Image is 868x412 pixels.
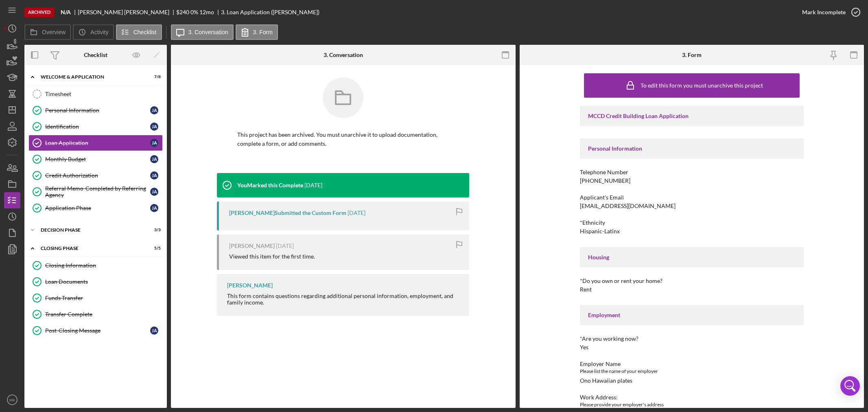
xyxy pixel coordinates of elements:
[84,52,107,58] div: Checklist
[42,29,66,35] label: Overview
[73,24,114,40] button: Activity
[45,327,150,334] div: Post-Closing Message
[45,278,162,285] div: Loan Documents
[794,4,864,20] button: Mark Incomplete
[150,155,158,163] div: J A
[229,210,346,216] div: [PERSON_NAME] Submitted the Custom Form
[236,24,278,40] button: 3. Form
[580,178,630,184] div: [PHONE_NUMBER]
[221,9,319,15] div: 3. Loan Application ([PERSON_NAME])
[580,228,620,234] div: Hispanic-Latinx
[90,29,108,35] label: Activity
[253,29,273,35] label: 3. Form
[24,24,71,40] button: Overview
[588,254,796,261] div: Housing
[229,243,275,249] div: [PERSON_NAME]
[61,9,71,15] b: N/A
[45,140,150,146] div: Loan Application
[188,29,228,35] label: 3. Conversation
[588,145,796,152] div: Personal Information
[682,52,702,58] div: 3. Form
[276,243,294,249] time: 2025-04-01 15:41
[227,293,461,306] div: This form contains questions regarding additional personal information, employment, and family in...
[41,228,140,232] div: Decision Phase
[28,118,163,135] a: IdentificationJA
[133,29,157,35] label: Checklist
[237,130,449,149] p: This project has been archived. You must unarchive it to upload documentation, complete a form, o...
[116,24,162,40] button: Checklist
[45,123,150,130] div: Identification
[78,9,176,15] div: [PERSON_NAME] [PERSON_NAME]
[28,102,163,118] a: Personal InformationJA
[150,106,158,114] div: J A
[580,219,804,226] div: *Ethnicity
[580,367,804,375] div: Please list the name of your employer
[304,182,322,188] time: 2025-07-02 15:09
[28,322,163,339] a: Post-Closing MessageJA
[190,9,198,15] div: 0 %
[28,184,163,200] a: Referral Memo-Completed by Referring AgencyJA
[580,401,804,409] div: Please provide your employer's address
[580,377,632,384] div: Ono Hawaiian plates
[45,172,150,179] div: Credit Authorization
[9,398,15,402] text: MK
[580,335,804,342] div: *Are you working now?
[28,274,163,290] a: Loan Documents
[348,210,365,216] time: 2025-04-01 15:44
[28,135,163,151] a: Loan ApplicationJA
[227,282,273,289] div: [PERSON_NAME]
[45,107,150,114] div: Personal Information
[28,200,163,216] a: Application PhaseJA
[580,169,804,175] div: Telephone Number
[28,306,163,322] a: Transfer Complete
[150,327,158,335] div: J A
[28,86,163,102] a: Timesheet
[41,75,140,79] div: Welcome & Application
[580,286,592,293] div: Rent
[150,204,158,212] div: J A
[150,123,158,131] div: J A
[150,171,158,180] div: J A
[229,253,315,260] div: Viewed this item for the first time.
[45,311,162,318] div: Transfer Complete
[199,9,214,15] div: 12 mo
[28,167,163,184] a: Credit AuthorizationJA
[580,278,804,284] div: *Do you own or rent your home?
[237,182,303,188] div: You Marked this Complete
[4,392,20,408] button: MK
[45,262,162,269] div: Closing Information
[580,344,588,351] div: Yes
[28,151,163,167] a: Monthly BudgetJA
[45,185,150,198] div: Referral Memo-Completed by Referring Agency
[580,394,804,401] div: Work Address:
[146,246,161,251] div: 5 / 5
[45,91,162,97] div: Timesheet
[146,228,161,232] div: 3 / 3
[41,246,140,251] div: Closing Phase
[641,82,763,89] div: To edit this form you must unarchive this project
[580,361,804,367] div: Employer Name
[28,290,163,306] a: Funds Transfer
[146,75,161,79] div: 7 / 8
[45,156,150,162] div: Monthly Budget
[24,7,54,18] div: Archived
[580,203,676,209] div: [EMAIL_ADDRESS][DOMAIN_NAME]
[28,257,163,274] a: Closing Information
[324,52,363,58] div: 3. Conversation
[802,4,846,20] div: Mark Incomplete
[150,188,158,196] div: J A
[588,113,796,119] div: MCCD Credit Building Loan Application
[588,312,796,318] div: Employment
[45,205,150,211] div: Application Phase
[150,139,158,147] div: J A
[580,194,804,201] div: Applicant's Email
[171,24,234,40] button: 3. Conversation
[176,9,189,15] div: $240
[45,295,162,301] div: Funds Transfer
[840,376,860,396] div: Open Intercom Messenger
